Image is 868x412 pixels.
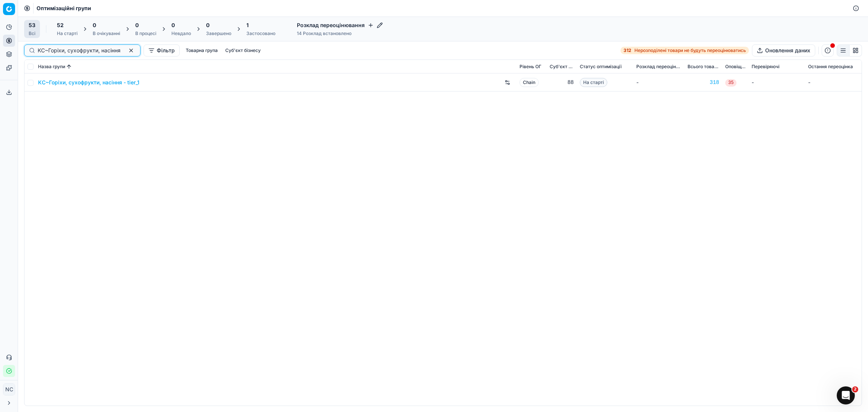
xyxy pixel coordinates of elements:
span: Остання переоцінка [808,64,853,70]
span: Статус оптимізації [580,64,622,70]
span: Суб'єкт бізнесу [550,64,574,70]
nav: breadcrumb [37,5,91,12]
span: 53 [29,21,35,29]
iframe: Intercom live chat [837,386,855,404]
span: Chain [520,78,539,87]
a: 318 [688,79,719,86]
span: Рівень OГ [520,64,541,70]
div: На старті [57,31,78,37]
span: Оповіщення [725,64,746,70]
div: Невдало [171,31,191,37]
span: 52 [57,21,64,29]
a: 312Нерозподілені товари не будуть переоцінюватись [620,47,749,54]
span: Оптимізаційні групи [37,5,91,12]
span: Нерозподілені товари не будуть переоцінюватись [634,47,746,53]
td: - [633,73,685,92]
div: В процесі [135,31,156,37]
span: Назва групи [38,64,65,70]
div: Застосовано [246,31,275,37]
span: 1 [246,21,249,29]
button: NC [3,383,15,395]
div: 14 Розклад встановлено [297,31,383,37]
span: Всього товарів [688,64,719,70]
span: 0 [93,21,96,29]
button: Фільтр [144,44,180,56]
div: Завершено [206,31,231,37]
button: Sorted by Назва групи ascending [65,63,73,70]
button: Суб'єкт бізнесу [222,46,264,55]
a: KC~Горіхи, сухофрукти, насіння - tier_1 [38,79,139,86]
span: 0 [171,21,175,29]
div: 88 [550,79,574,86]
button: Оновлення даних [752,44,815,56]
strong: 312 [623,47,631,53]
h4: Розклад переоцінювання [297,21,383,29]
span: NC [3,384,15,395]
span: 0 [206,21,209,29]
span: На старті [580,78,607,87]
button: Товарна група [183,46,221,55]
div: Всі [29,31,35,37]
td: - [805,73,862,92]
td: - [749,73,805,92]
span: 2 [852,386,858,392]
span: 35 [725,79,737,87]
span: Розклад переоцінювання [636,64,682,70]
div: В очікуванні [93,31,120,37]
input: Пошук [38,47,121,54]
span: Перевіряючі [752,64,779,70]
span: 0 [135,21,139,29]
